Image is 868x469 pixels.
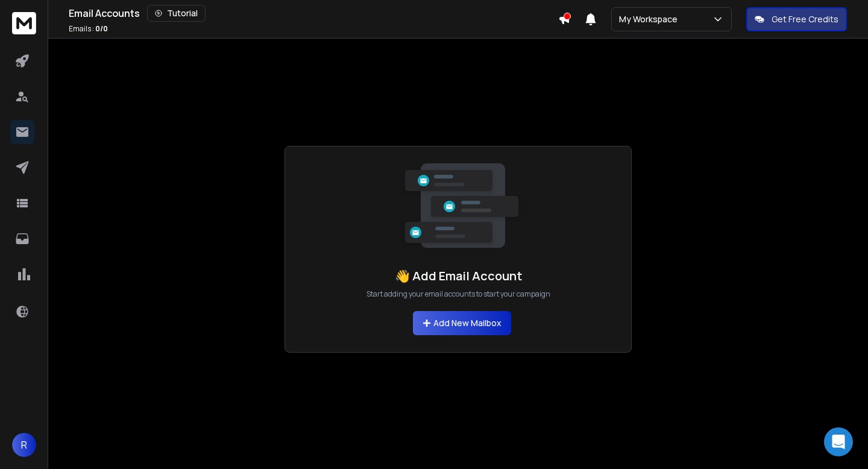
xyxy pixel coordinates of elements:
[69,24,108,34] p: Emails :
[12,433,36,457] button: R
[69,5,558,22] div: Email Accounts
[95,24,108,34] span: 0 / 0
[395,268,522,285] h1: 👋 Add Email Account
[619,13,682,25] p: My Workspace
[147,5,206,22] button: Tutorial
[413,311,511,335] button: Add New Mailbox
[746,7,847,31] button: Get Free Credits
[772,13,838,25] p: Get Free Credits
[366,289,550,299] p: Start adding your email accounts to start your campaign
[824,427,853,456] div: Open Intercom Messenger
